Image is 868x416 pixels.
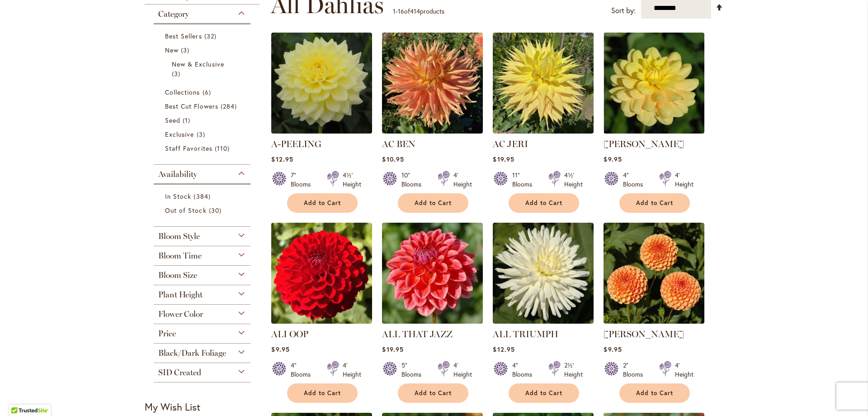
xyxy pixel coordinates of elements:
a: New &amp; Exclusive [172,59,235,78]
span: SID Created [158,368,201,378]
span: 1 [393,7,396,15]
p: - of products [393,4,444,19]
a: AC Jeri [493,127,594,135]
span: Out of Stock [165,206,207,215]
span: Best Sellers [165,32,202,40]
button: Add to Cart [398,383,468,403]
button: Add to Cart [287,193,358,213]
span: Bloom Size [158,270,197,280]
a: ALL TRIUMPH [493,329,558,339]
div: 4' Height [453,171,472,189]
div: 2" Blooms [623,361,648,379]
img: ALI OOP [271,223,372,324]
span: Add to Cart [304,389,341,397]
label: Sort by: [611,2,636,19]
span: New [165,46,179,54]
span: Best Cut Flowers [165,102,218,110]
div: 4" Blooms [623,171,648,189]
button: Add to Cart [509,383,579,403]
a: Best Cut Flowers [165,101,241,111]
span: Add to Cart [525,199,562,207]
a: ALL TRIUMPH [493,317,594,325]
span: Bloom Time [158,251,202,261]
span: $12.95 [493,345,514,354]
span: Bloom Style [158,231,200,241]
span: Black/Dark Foliage [158,348,226,358]
img: A-Peeling [271,33,372,134]
img: AC Jeri [493,33,594,134]
a: AMBER QUEEN [604,317,704,325]
button: Add to Cart [619,383,690,403]
span: 3 [181,45,192,55]
span: Seed [165,116,180,124]
span: Flower Color [158,309,203,319]
span: Add to Cart [636,199,673,207]
span: $19.95 [493,155,514,163]
span: Exclusive [165,130,194,139]
span: 414 [410,7,420,15]
button: Add to Cart [398,193,468,213]
a: Staff Favorites [165,143,241,153]
span: 384 [193,191,212,201]
a: AC BEN [382,139,415,149]
span: 1 [183,115,193,125]
span: New & Exclusive [172,60,224,68]
div: 4" Blooms [512,361,538,379]
span: 16 [398,7,404,15]
span: 110 [215,143,232,153]
button: Add to Cart [619,193,690,213]
span: Availability [158,169,197,179]
span: Add to Cart [636,389,673,397]
span: $9.95 [604,155,622,163]
a: [PERSON_NAME] [604,329,684,339]
img: AC BEN [382,33,483,134]
img: ALL THAT JAZZ [382,223,483,324]
a: A-PEELING [271,139,321,149]
div: 4' Height [453,361,472,379]
a: ALL THAT JAZZ [382,329,453,339]
div: 4" Blooms [291,361,316,379]
a: Best Sellers [165,31,241,41]
span: 284 [221,101,239,111]
span: 30 [209,206,224,215]
a: Seed [165,115,241,125]
div: 4' Height [675,171,693,189]
a: In Stock 384 [165,191,241,201]
div: 10" Blooms [401,171,427,189]
span: Add to Cart [415,389,452,397]
span: Category [158,9,189,19]
div: 7" Blooms [291,171,316,189]
a: Collections [165,87,241,97]
span: $9.95 [271,345,289,354]
a: Out of Stock 30 [165,206,241,215]
div: 11" Blooms [512,171,538,189]
span: $19.95 [382,345,403,354]
span: Collections [165,88,200,96]
a: ALL THAT JAZZ [382,317,483,325]
span: 3 [172,69,183,78]
span: Plant Height [158,290,203,300]
span: 6 [203,87,213,97]
span: $10.95 [382,155,404,163]
div: 4' Height [675,361,693,379]
img: AHOY MATEY [604,33,704,134]
a: A-Peeling [271,127,372,135]
strong: My Wish List [145,400,200,413]
span: Add to Cart [415,199,452,207]
img: AMBER QUEEN [604,223,704,324]
button: Add to Cart [509,193,579,213]
a: [PERSON_NAME] [604,139,684,149]
a: AC JERI [493,139,528,149]
span: 32 [204,31,219,41]
div: 4½' Height [564,171,583,189]
span: Add to Cart [304,199,341,207]
a: AC BEN [382,127,483,135]
span: $9.95 [604,345,622,354]
a: AHOY MATEY [604,127,704,135]
div: 2½' Height [564,361,583,379]
span: $12.95 [271,155,293,163]
span: Staff Favorites [165,144,212,153]
iframe: Launch Accessibility Center [7,384,32,409]
div: 4' Height [343,361,361,379]
span: 3 [197,129,208,139]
